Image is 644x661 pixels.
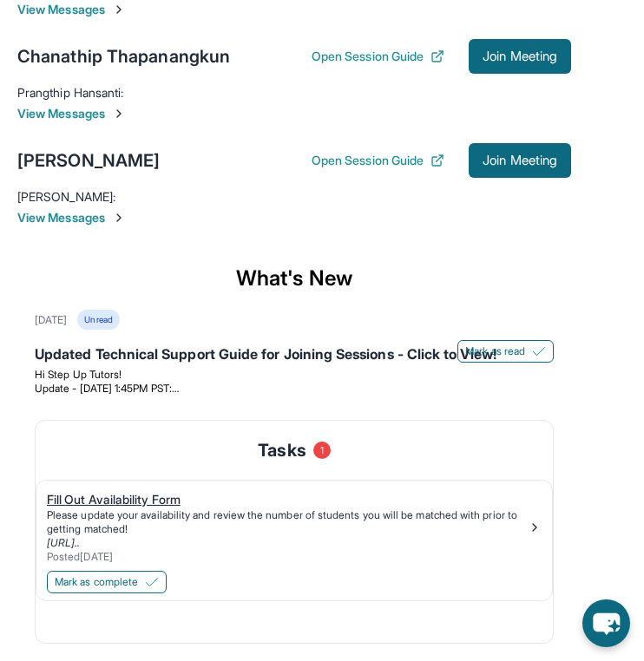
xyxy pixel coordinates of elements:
span: View Messages [17,209,571,226]
span: Join Meeting [483,51,557,62]
span: Mark as complete [55,575,138,589]
button: Mark as read [457,340,554,363]
button: Join Meeting [469,143,571,178]
button: chat-button [582,599,630,647]
img: Chevron-Right [112,211,126,225]
span: View Messages [17,1,571,18]
div: Unread [77,310,119,330]
span: 1 [313,442,331,459]
span: Mark as read [465,344,525,358]
a: [URL].. [47,536,81,549]
div: [PERSON_NAME] [17,148,160,173]
span: Prangthip Hansanti : [17,85,123,100]
img: Chevron-Right [112,3,126,16]
div: [DATE] [35,313,67,327]
span: Join Meeting [483,155,557,166]
span: [PERSON_NAME] : [17,189,115,204]
img: Chevron-Right [112,107,126,121]
span: Hi Step Up Tutors! [35,368,122,381]
div: Please update your availability and review the number of students you will be matched with prior ... [47,508,528,536]
span: View Messages [17,105,571,122]
div: Posted [DATE] [47,550,528,564]
div: What's New [17,247,571,310]
button: Open Session Guide [312,48,444,65]
div: Chanathip Thapanangkun [17,44,230,69]
a: Fill Out Availability FormPlease update your availability and review the number of students you w... [36,481,552,567]
span: Update - [DATE] 1:45PM PST: [35,382,179,395]
div: Updated Technical Support Guide for Joining Sessions - Click to View! [35,344,554,368]
div: Fill Out Availability Form [47,491,528,508]
img: Mark as complete [145,575,159,589]
span: Tasks [258,438,306,462]
button: Mark as complete [47,571,167,593]
button: Open Session Guide [312,152,444,169]
img: Mark as read [532,344,546,358]
button: Join Meeting [469,39,571,74]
